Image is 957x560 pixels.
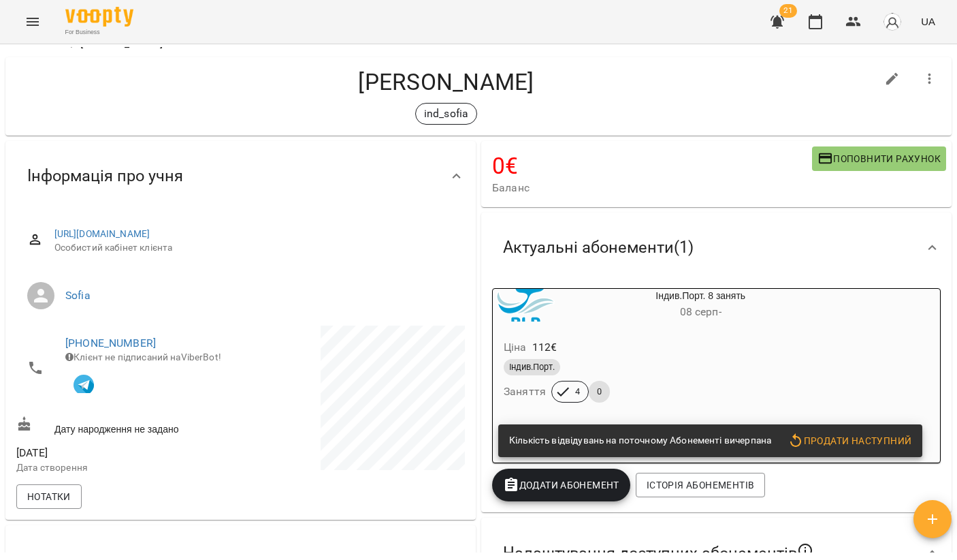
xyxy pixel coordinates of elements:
div: Актуальні абонементи(1) [481,213,952,283]
button: Додати Абонемент [492,469,630,501]
div: ind_sofia [415,103,477,125]
h4: [PERSON_NAME] [16,68,876,96]
span: For Business [65,28,133,37]
h4: 0 € [492,152,812,180]
button: Індив.Порт. 8 занять08 серп- Ціна112€Індив.Порт.Заняття40 [493,289,843,419]
a: [URL][DOMAIN_NAME] [54,228,150,239]
button: Поповнити рахунок [812,146,946,171]
h6: Ціна [504,338,527,357]
button: Історія абонементів [636,473,765,497]
span: Нотатки [27,488,71,505]
span: Поповнити рахунок [817,151,941,167]
span: 0 [589,386,610,398]
span: Особистий кабінет клієнта [54,241,454,255]
div: Індив.Порт. 8 занять [493,289,558,322]
span: Індив.Порт. [504,361,560,373]
button: Menu [16,5,49,38]
span: 4 [567,386,588,398]
span: Клієнт не підписаний на ViberBot! [65,352,221,362]
button: Продати наступний [782,429,917,453]
a: Sofia [65,289,91,302]
span: Історія абонементів [647,477,754,493]
p: Дата створення [16,461,238,475]
span: Баланс [492,180,812,196]
svg: Якщо не обрано жодного, клієнт зможе побачити всі публічні абонементи [797,542,813,559]
span: Актуальні абонементи ( 1 ) [503,237,694,258]
span: UA [921,14,935,29]
span: Інформація про учня [27,166,183,187]
p: 112 € [532,339,557,356]
p: ind_sofia [424,106,468,122]
div: Кількість відвідувань на поточному Абонементі вичерпана [509,429,771,453]
div: Індив.Порт. 8 занять [558,289,843,322]
div: Дату народження не задано [14,414,241,439]
button: UA [915,9,941,34]
img: avatar_s.png [883,12,902,31]
button: Нотатки [16,484,82,509]
span: Додати Абонемент [503,477,619,493]
div: Інформація про учня [5,141,476,211]
span: 21 [779,4,797,18]
button: Клієнт підписаний на VooptyBot [65,364,102,401]
span: 08 серп - [680,305,721,318]
img: Voopty Logo [65,7,133,27]
span: Продати наступний [788,433,911,449]
span: [DATE] [16,445,238,461]
img: Telegram [74,375,94,395]
h6: Заняття [504,382,546,401]
a: [PHONE_NUMBER] [65,337,156,349]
